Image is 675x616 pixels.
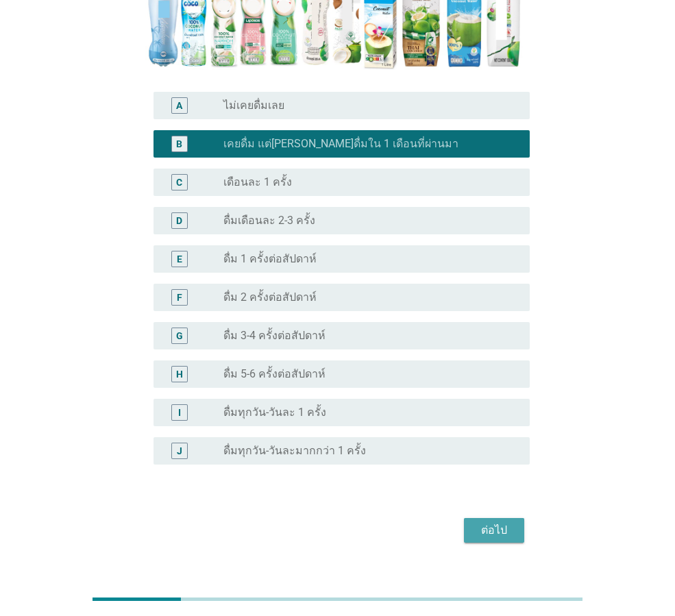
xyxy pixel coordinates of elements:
label: ดื่มทุกวัน-วันละมากกว่า 1 ครั้ง [223,444,366,458]
div: I [178,405,181,419]
div: F [177,290,182,304]
div: J [177,443,182,458]
label: เคยดื่ม แต่[PERSON_NAME]ดื่มใน 1 เดือนที่ผ่านมา [223,137,458,151]
div: A [176,98,182,112]
div: B [176,136,182,151]
label: ไม่เคยดื่มเลย [223,99,284,112]
label: ดื่ม 2 ครั้งต่อสัปดาห์ [223,291,317,304]
div: E [177,251,182,266]
div: G [176,328,183,343]
div: H [176,367,183,381]
label: ดื่ม 5-6 ครั้งต่อสัปดาห์ [223,367,326,381]
div: ต่อไป [475,522,513,539]
button: ต่อไป [464,518,524,543]
label: ดื่ม 1 ครั้งต่อสัปดาห์ [223,252,317,266]
div: C [176,175,182,189]
label: ดื่มเดือนละ 2-3 ครั้ง [223,214,315,227]
label: ดื่มทุกวัน-วันละ 1 ครั้ง [223,406,326,419]
label: เดือนละ 1 ครั้ง [223,175,292,189]
div: D [176,213,182,227]
label: ดื่ม 3-4 ครั้งต่อสัปดาห์ [223,329,326,343]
